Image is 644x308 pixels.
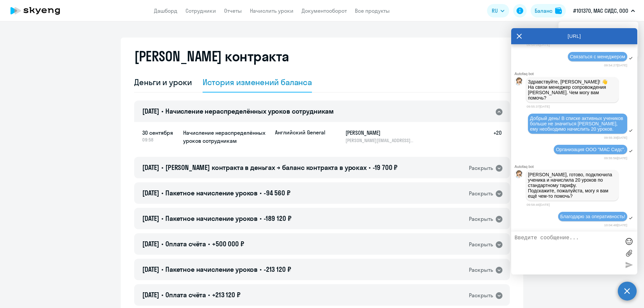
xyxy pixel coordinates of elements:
div: Раскрыть [469,291,493,300]
span: 09:58 [142,137,178,143]
p: [PERSON_NAME], готово, подключила ученика и начислила 20 уроков по стандартному тарифу. Подскажит... [528,172,616,199]
span: • [161,265,163,273]
span: -189 120 ₽ [264,214,291,223]
label: Лимит 10 файлов [624,248,634,258]
span: • [208,240,210,248]
span: Оплата счёта [165,291,206,299]
p: [PERSON_NAME][EMAIL_ADDRESS][DOMAIN_NAME] [345,137,415,143]
time: 09:54:04[DATE] [527,43,550,47]
h2: [PERSON_NAME] контракта [134,48,289,64]
img: bot avatar [515,77,523,87]
span: Пакетное начисление уроков [165,265,258,273]
div: История изменений баланса [203,77,312,87]
button: Балансbalance [531,4,566,17]
span: Добрый день! В списке активных учеников больше не значиться [PERSON_NAME], ему необходимо начисли... [530,116,625,132]
span: • [161,163,163,172]
span: [DATE] [142,291,159,299]
a: Отчеты [224,7,242,14]
div: Баланс [535,7,552,15]
span: • [369,163,371,172]
span: [PERSON_NAME] контракта в деньгах → баланс контракта в уроках [165,163,367,172]
span: • [260,214,262,223]
span: [DATE] [142,107,159,115]
span: [DATE] [142,163,159,172]
h5: Начисление нераспределённых уроков сотрудникам [183,129,270,145]
span: [DATE] [142,265,159,273]
p: #101370, МАС СИДС, ООО [573,7,628,15]
span: -213 120 ₽ [264,265,291,273]
p: Английский General [275,129,325,136]
span: Пакетное начисление уроков [165,214,258,223]
span: • [208,291,210,299]
a: Все продукты [355,7,390,14]
ul: RU [558,21,638,58]
span: Благодарю за оперативность! [560,214,625,219]
span: +500 000 ₽ [212,240,244,248]
button: #101370, МАС СИДС, ООО [570,3,638,19]
a: Документооборот [302,7,347,14]
span: Организация ООО "МАС Сидс". [556,147,625,152]
a: Дашборд [154,7,177,14]
p: Здравствуйте, [PERSON_NAME]! 👋 [528,79,616,84]
div: Раскрыть [469,266,493,274]
h5: [PERSON_NAME] [345,129,415,137]
h5: +20 [480,129,502,143]
div: Раскрыть [469,189,493,198]
time: 09:58:46[DATE] [527,203,550,206]
span: Начисление нераспределённых уроков сотрудникам [165,107,334,115]
span: Оплата счёта [165,240,206,248]
div: Раскрыть [469,164,493,172]
span: -94 560 ₽ [264,189,290,197]
span: Пакетное начисление уроков [165,189,258,197]
time: 09:55:39[DATE] [604,136,627,139]
span: • [161,214,163,223]
img: balance [555,7,562,14]
time: 10:04:48[DATE] [604,223,627,227]
div: Autofaq bot [515,165,637,169]
span: [DATE] [142,214,159,223]
time: 09:55:37[DATE] [527,105,550,108]
div: Деньги и уроки [134,77,192,87]
span: Связаться с менеджером [570,54,625,59]
div: Раскрыть [469,215,493,223]
span: -19 700 ₽ [373,163,398,172]
a: Начислить уроки [250,7,293,14]
span: • [161,189,163,197]
button: RU [487,4,509,17]
span: • [260,189,262,197]
span: 30 сентября [142,129,178,137]
time: 09:55:56[DATE] [604,156,627,160]
div: Autofaq bot [515,72,637,76]
span: [DATE] [142,189,159,197]
time: 09:54:27[DATE] [604,63,627,67]
span: • [161,240,163,248]
div: Раскрыть [469,240,493,249]
span: RU [492,7,498,15]
img: bot avatar [515,170,523,180]
span: +213 120 ₽ [212,291,240,299]
span: • [161,107,163,115]
span: • [161,291,163,299]
p: На связи менеджер сопровождения [PERSON_NAME]. Чем могу вам помочь? [528,84,616,101]
a: Сотрудники [185,7,216,14]
span: • [260,265,262,273]
span: [DATE] [142,240,159,248]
